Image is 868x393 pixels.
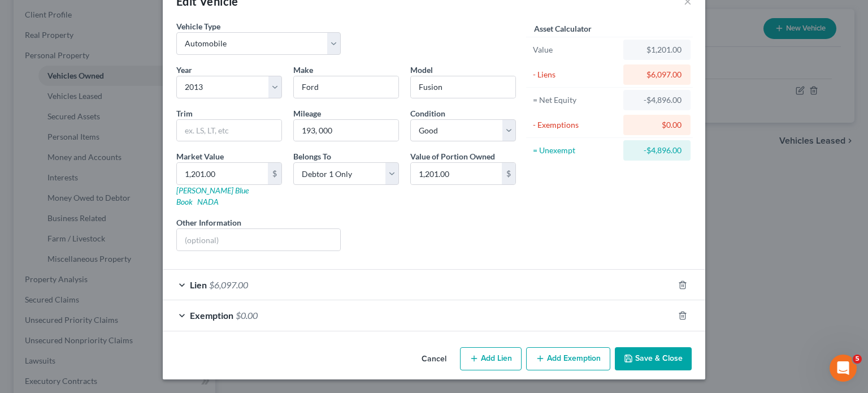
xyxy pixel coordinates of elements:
span: Exemption [190,310,233,321]
label: Other Information [176,217,241,228]
div: $ [268,163,281,184]
span: Lien [190,279,207,290]
label: Year [176,64,192,76]
button: Add Lien [460,347,522,371]
label: Value of Portion Owned [410,150,495,162]
input: 0.00 [411,163,502,184]
input: -- [294,120,398,141]
input: ex. Altima [411,76,515,98]
button: Save & Close [615,347,692,371]
div: = Unexempt [533,145,618,156]
a: [PERSON_NAME] Blue Book [176,185,249,206]
label: Trim [176,107,193,119]
span: $6,097.00 [209,279,248,290]
button: Cancel [413,348,455,371]
span: $0.00 [236,310,258,321]
label: Condition [410,107,445,119]
label: Model [410,64,433,76]
div: -$4,896.00 [632,94,682,106]
iframe: Intercom live chat [830,355,857,382]
span: Make [293,65,313,75]
a: NADA [197,197,219,206]
div: Value [533,44,618,55]
div: $ [502,163,515,184]
span: 5 [853,355,862,364]
div: - Liens [533,69,618,80]
input: ex. Nissan [294,76,398,98]
div: = Net Equity [533,94,618,106]
label: Vehicle Type [176,20,220,32]
div: $0.00 [632,119,682,131]
input: 0.00 [177,163,268,184]
label: Mileage [293,107,321,119]
div: -$4,896.00 [632,145,682,156]
div: $6,097.00 [632,69,682,80]
input: ex. LS, LT, etc [177,120,281,141]
span: Belongs To [293,152,331,161]
label: Asset Calculator [534,23,592,34]
label: Market Value [176,150,224,162]
div: $1,201.00 [632,44,682,55]
button: Add Exemption [526,347,610,371]
input: (optional) [177,229,340,251]
div: - Exemptions [533,119,618,131]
